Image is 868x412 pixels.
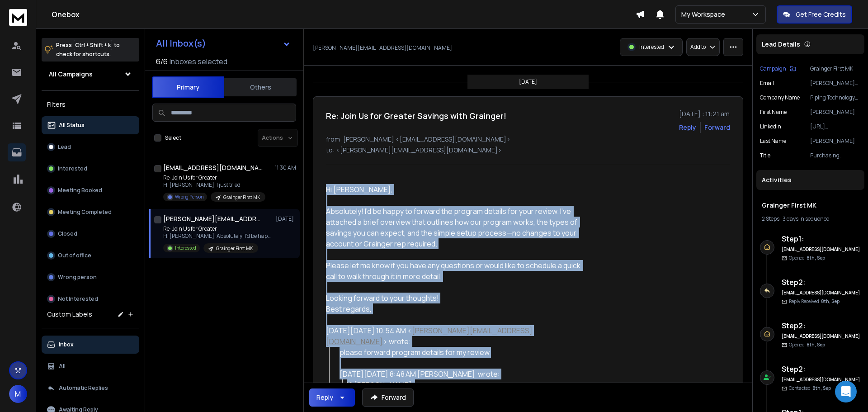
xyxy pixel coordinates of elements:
p: Wrong person [58,274,97,281]
p: linkedin [760,123,781,130]
button: M [9,385,27,403]
h1: All Inbox(s) [156,39,206,48]
p: Contacted [789,385,831,392]
div: Best regards, [326,303,590,314]
a: [PERSON_NAME][EMAIL_ADDRESS][DOMAIN_NAME] [326,326,533,346]
button: Inbox [42,336,139,354]
p: Piping Technology and Products [810,94,861,101]
div: Please let me know if you have any questions or would like to schedule a quick call to walk throu... [326,260,590,293]
button: Forward [362,388,414,407]
p: Grainger First MK [223,194,260,201]
h3: Custom Labels [47,310,92,319]
div: Activities [756,170,864,190]
p: Grainger First MK [216,245,253,252]
span: Ctrl + Shift + k [74,40,112,50]
div: Absolutely! I’d be happy to forward the program details for your review. I’ve attached a brief ov... [326,206,590,260]
div: Hi [PERSON_NAME], [326,184,590,206]
h1: All Campaigns [49,70,93,79]
p: Company Name [760,94,800,101]
p: All [59,363,66,370]
h6: Step 1 : [782,233,861,244]
p: Get Free Credits [796,10,846,19]
p: First Name [760,109,787,116]
p: title [760,152,770,159]
h6: [EMAIL_ADDRESS][DOMAIN_NAME] [782,376,861,383]
p: Add to [690,43,706,51]
h6: [EMAIL_ADDRESS][DOMAIN_NAME] [782,289,861,296]
p: Reply Received [789,298,840,305]
button: All Inbox(s) [149,34,298,52]
button: Lead [42,138,139,156]
div: Reply [316,393,333,402]
div: Forward [704,123,730,132]
p: [PERSON_NAME] [810,137,861,145]
p: Email [760,80,774,87]
p: Automatic Replies [59,384,108,392]
h1: Onebox [52,9,636,20]
h1: Re: Join Us for Greater Savings with Grainger! [326,109,506,122]
span: 8th, Sep [807,255,825,261]
button: Interested [42,160,139,178]
p: Re: Join Us for Greater [163,225,272,232]
button: Meeting Booked [42,181,139,199]
button: Closed [42,225,139,243]
p: Closed [58,230,77,237]
p: to: <[PERSON_NAME][EMAIL_ADDRESS][DOMAIN_NAME]> [326,146,730,155]
p: My Workspace [681,10,729,19]
span: 6 / 6 [156,56,168,67]
p: [DATE] [276,215,296,223]
div: [DATE][DATE] 10:54 AM < > wrote: [326,325,590,347]
p: 11:30 AM [275,164,296,171]
p: [URL][DOMAIN_NAME][PERSON_NAME] [810,123,861,130]
button: Campaign [760,65,796,72]
button: Others [224,77,297,97]
div: [DATE][DATE] 8:48 AM [PERSON_NAME] wrote: [340,369,590,379]
p: Press to check for shortcuts. [56,41,120,59]
h1: Grainger First MK [762,201,859,210]
h6: Step 2 : [782,320,861,331]
button: Not Interested [42,290,139,308]
button: Reply [309,388,355,407]
p: Inbox [59,341,74,348]
p: Re: Join Us for Greater [163,174,265,181]
p: from: [PERSON_NAME] <[EMAIL_ADDRESS][DOMAIN_NAME]> [326,135,730,144]
label: Select [165,134,181,142]
button: Meeting Completed [42,203,139,221]
span: 8th, Sep [812,385,831,391]
p: Wrong Person [175,194,203,200]
div: | [762,215,859,223]
h6: Step 2 : [782,277,861,288]
button: Reply [679,123,696,132]
p: [PERSON_NAME] [810,109,861,116]
div: Looking forward to your thoughts! [326,293,590,303]
p: Campaign [760,65,786,72]
button: Wrong person [42,268,139,286]
p: All Status [59,122,85,129]
p: [PERSON_NAME][EMAIL_ADDRESS][DOMAIN_NAME] [810,80,861,87]
p: Interested [175,245,196,251]
span: 2 Steps [762,215,779,223]
div: please forward program details for my review [340,347,590,358]
p: Purchasing Manager [810,152,861,159]
p: Grainger First MK [810,65,861,72]
button: Get Free Credits [777,5,852,24]
div: Open Intercom Messenger [835,381,857,403]
p: Lead Details [762,40,800,49]
button: All Campaigns [42,65,139,83]
span: 8th, Sep [807,341,825,348]
p: Hi [PERSON_NAME], I just tried [163,181,265,189]
h3: Filters [42,98,139,111]
button: Automatic Replies [42,379,139,397]
p: Out of office [58,252,91,259]
button: Primary [152,76,224,98]
p: [DATE] [519,78,537,85]
button: Out of office [42,246,139,265]
p: Meeting Booked [58,187,102,194]
div: Hi [PERSON_NAME], [347,379,590,390]
p: [PERSON_NAME][EMAIL_ADDRESS][DOMAIN_NAME] [313,44,452,52]
h6: [EMAIL_ADDRESS][DOMAIN_NAME] [782,246,861,253]
p: Hi [PERSON_NAME], Absolutely! I’d be happy [163,232,272,240]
